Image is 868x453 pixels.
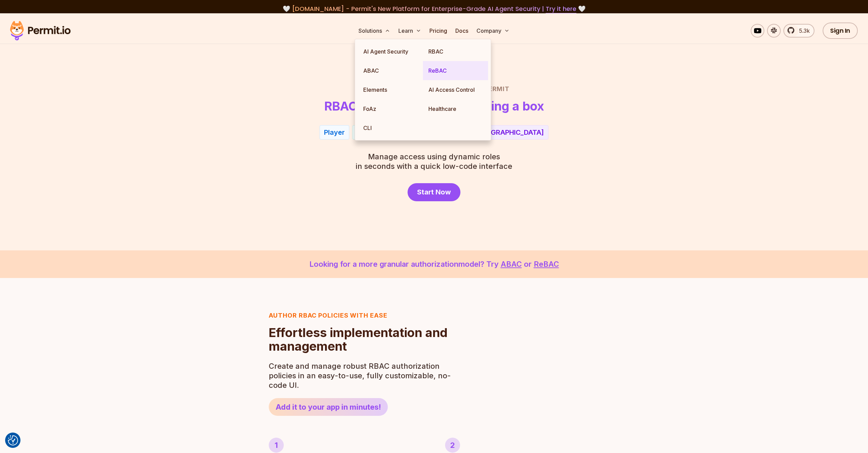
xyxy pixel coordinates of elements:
[269,361,455,390] p: Create and manage robust RBAC authorization policies in an easy-to-use, fully customizable, no-co...
[445,438,460,453] div: 2
[356,152,512,171] p: in seconds with a quick low-code interface
[453,24,471,38] a: Docs
[269,311,455,320] h3: Author RBAC POLICIES with EASE
[8,435,18,445] button: Consent Preferences
[783,24,814,38] a: 5.3k
[16,4,852,14] div: 🤍 🤍
[423,42,488,61] a: RBAC
[7,19,74,42] img: Permit logo
[8,435,18,445] img: Revisit consent button
[358,118,423,137] a: CLI
[546,4,576,13] a: Try it here
[269,326,455,353] h2: Effortless implementation and management
[474,24,512,38] button: Company
[358,42,423,61] a: AI Agent Security
[324,99,544,113] h1: RBAC now as easy as checking a box
[356,152,512,161] span: Manage access using dynamic roles
[823,23,858,39] a: Sign In
[423,99,488,118] a: Healthcare
[358,80,423,99] a: Elements
[408,183,460,201] a: Start Now
[358,61,423,80] a: ABAC
[396,24,424,38] button: Learn
[16,259,852,270] p: Looking for a more granular authorization model? Try or
[195,84,673,94] h2: Role Based Access Control
[423,61,488,80] a: ReBAC
[269,438,284,453] div: 1
[423,80,488,99] a: AI Access Control
[501,260,522,268] a: ABAC
[534,260,559,268] a: ReBAC
[427,24,450,38] a: Pricing
[358,99,423,118] a: FoAz
[292,4,576,13] span: [DOMAIN_NAME] - Permit's New Platform for Enterprise-Grade AI Agent Security |
[417,187,451,197] span: Start Now
[795,27,810,35] span: 5.3k
[324,128,345,137] div: Player
[356,24,393,38] button: Solutions
[269,398,388,416] a: Add it to your app in minutes!
[455,128,544,137] div: From [GEOGRAPHIC_DATA]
